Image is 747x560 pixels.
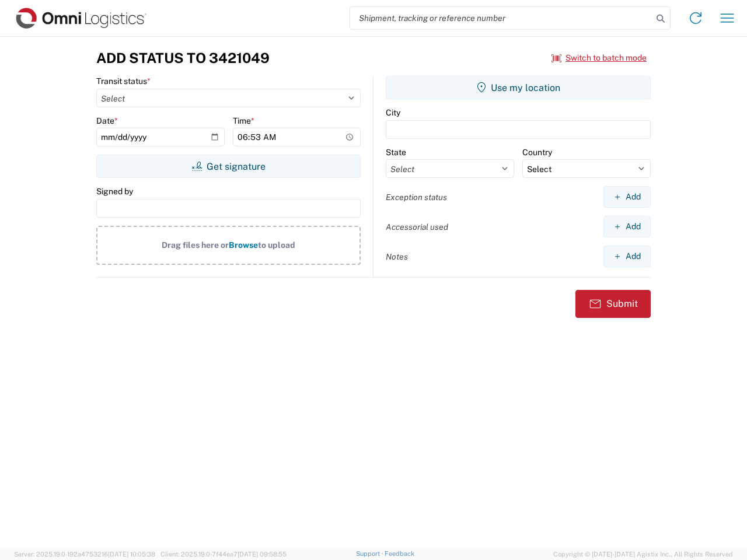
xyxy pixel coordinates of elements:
[386,147,406,157] label: State
[603,246,651,267] button: Add
[386,222,448,232] label: Accessorial used
[603,216,651,237] button: Add
[386,76,651,99] button: Use my location
[522,147,552,157] label: Country
[162,240,229,250] span: Drag files here or
[96,50,270,66] h3: Add Status to 3421049
[551,48,647,68] button: Switch to batch mode
[386,192,447,202] label: Exception status
[108,551,155,558] span: [DATE] 10:05:38
[385,550,414,557] a: Feedback
[603,186,651,208] button: Add
[96,155,361,178] button: Get signature
[238,551,287,558] span: [DATE] 09:58:55
[229,240,258,250] span: Browse
[14,551,155,558] span: Server: 2025.19.0-192a4753216
[575,290,651,318] button: Submit
[233,116,254,126] label: Time
[258,240,295,250] span: to upload
[160,551,287,558] span: Client: 2025.19.0-7f44ea7
[96,76,151,86] label: Transit status
[356,550,385,557] a: Support
[96,116,118,126] label: Date
[386,107,400,118] label: City
[553,549,733,559] span: Copyright © [DATE]-[DATE] Agistix Inc., All Rights Reserved
[350,7,652,29] input: Shipment, tracking or reference number
[96,186,133,197] label: Signed by
[386,251,408,262] label: Notes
